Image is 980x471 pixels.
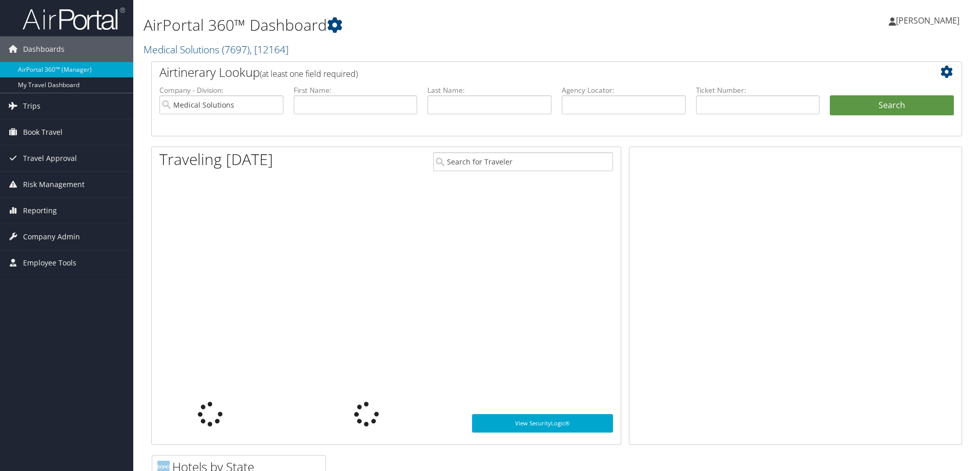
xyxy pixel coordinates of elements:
[23,119,63,145] span: Book Travel
[472,414,613,433] a: View SecurityLogic®
[159,85,283,95] label: Company - Division:
[260,68,358,79] span: (at least one field required)
[250,43,289,56] span: , [ 12164 ]
[889,5,970,36] a: [PERSON_NAME]
[294,85,418,95] label: First Name:
[562,85,686,95] label: Agency Locator:
[23,36,65,62] span: Dashboards
[23,198,57,223] span: Reporting
[830,95,954,116] button: Search
[433,152,613,171] input: Search for Traveler
[23,250,76,276] span: Employee Tools
[144,14,695,36] h1: AirPortal 360™ Dashboard
[23,7,125,31] img: airportal-logo.png
[159,149,273,170] h1: Traveling [DATE]
[23,224,80,250] span: Company Admin
[23,93,40,119] span: Trips
[427,85,552,95] label: Last Name:
[23,172,85,197] span: Risk Management
[696,85,820,95] label: Ticket Number:
[222,43,250,56] span: ( 7697 )
[896,15,959,26] span: [PERSON_NAME]
[144,43,289,56] a: Medical Solutions
[159,64,886,81] h2: Airtinerary Lookup
[23,146,77,171] span: Travel Approval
